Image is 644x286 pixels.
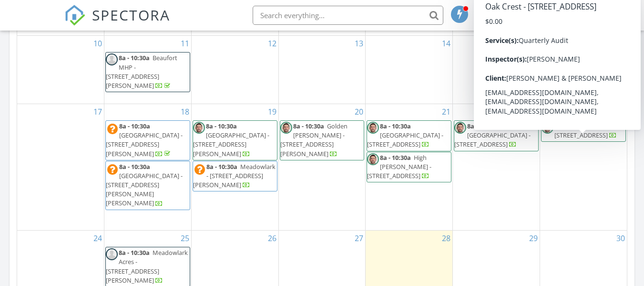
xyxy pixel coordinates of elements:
[119,162,150,171] span: 8a - 10:30a
[193,162,276,189] a: 8a - 10:30a Meadowlark - [STREET_ADDRESS][PERSON_NAME]
[119,53,150,62] span: 8a - 10:30a
[193,131,269,158] span: [GEOGRAPHIC_DATA] - [STREET_ADDRESS][PERSON_NAME]
[278,36,366,104] td: Go to August 13, 2025
[367,153,431,180] a: 8a - 10:30a High [PERSON_NAME] - [STREET_ADDRESS]
[527,231,540,246] a: Go to August 29, 2025
[179,104,191,119] a: Go to August 18, 2025
[106,122,183,158] a: 8a - 10:30a [GEOGRAPHIC_DATA] - [STREET_ADDRESS][PERSON_NAME]
[106,53,177,90] a: 8a - 10:30a Beaufort MHP - [STREET_ADDRESS][PERSON_NAME]
[454,131,531,148] span: [GEOGRAPHIC_DATA] - [STREET_ADDRESS]
[253,6,443,25] input: Search everything...
[278,104,366,230] td: Go to August 20, 2025
[367,120,451,151] a: 8a - 10:30a [GEOGRAPHIC_DATA] - [STREET_ADDRESS]
[206,162,237,171] span: 8a - 10:30a
[193,122,269,158] a: 8a - 10:30a [GEOGRAPHIC_DATA] - [STREET_ADDRESS][PERSON_NAME]
[380,122,411,130] span: 8a - 10:30a
[554,122,619,139] span: Oak Crest - [STREET_ADDRESS]
[105,52,190,92] a: 8a - 10:30a Beaufort MHP - [STREET_ADDRESS][PERSON_NAME]
[367,122,443,148] a: 8a - 10:30a [GEOGRAPHIC_DATA] - [STREET_ADDRESS]
[614,231,627,246] a: Go to August 30, 2025
[266,231,278,246] a: Go to August 26, 2025
[104,36,192,104] td: Go to August 11, 2025
[367,131,443,148] span: [GEOGRAPHIC_DATA] - [STREET_ADDRESS]
[454,122,466,134] img: headshot_3.0.png
[92,36,104,51] a: Go to August 10, 2025
[266,36,278,51] a: Go to August 12, 2025
[541,120,626,142] a: 8a - 10:30a Oak Crest - [STREET_ADDRESS]
[106,248,118,260] img: default-user-f0147aede5fd5fa78ca7ade42f37bd4542148d508eef1c3d3ea960f66861d68b.jpg
[206,122,237,130] span: 8a - 10:30a
[106,171,183,208] span: [GEOGRAPHIC_DATA] - [STREET_ADDRESS][PERSON_NAME][PERSON_NAME]
[540,104,627,230] td: Go to August 23, 2025
[92,104,104,119] a: Go to August 17, 2025
[17,36,104,104] td: Go to August 10, 2025
[119,122,150,130] span: 8a - 10:30a
[106,162,183,208] a: 8a - 10:30a [GEOGRAPHIC_DATA] - [STREET_ADDRESS][PERSON_NAME][PERSON_NAME]
[353,36,365,51] a: Go to August 13, 2025
[527,36,540,51] a: Go to August 15, 2025
[293,122,324,130] span: 8a - 10:30a
[504,6,566,15] div: [PERSON_NAME]
[367,153,431,180] span: High [PERSON_NAME] - [STREET_ADDRESS]
[440,36,452,51] a: Go to August 14, 2025
[179,231,191,246] a: Go to August 25, 2025
[353,104,365,119] a: Go to August 20, 2025
[106,248,188,285] span: Meadowlark Acres - [STREET_ADDRESS][PERSON_NAME]
[454,122,531,148] a: 8a - 10:30a [GEOGRAPHIC_DATA] - [STREET_ADDRESS]
[614,104,627,119] a: Go to August 23, 2025
[64,13,170,33] a: SPECTORA
[17,104,104,230] td: Go to August 17, 2025
[366,104,453,230] td: Go to August 21, 2025
[193,120,277,160] a: 8a - 10:30a [GEOGRAPHIC_DATA] - [STREET_ADDRESS][PERSON_NAME]
[527,104,540,119] a: Go to August 22, 2025
[119,248,150,257] span: 8a - 10:30a
[453,104,540,230] td: Go to August 22, 2025
[542,122,553,134] img: headshot_3.0.png
[554,122,619,139] a: 8a - 10:30a Oak Crest - [STREET_ADDRESS]
[353,231,365,246] a: Go to August 27, 2025
[367,122,379,134] img: headshot_3.0.png
[92,5,170,25] span: SPECTORA
[453,36,540,104] td: Go to August 15, 2025
[104,104,192,230] td: Go to August 18, 2025
[280,122,292,134] img: headshot_3.0.png
[380,153,411,162] span: 8a - 10:30a
[467,122,498,130] span: 8a - 10:30a
[193,161,277,192] a: 8a - 10:30a Meadowlark - [STREET_ADDRESS][PERSON_NAME]
[106,248,188,285] a: 8a - 10:30a Meadowlark Acres - [STREET_ADDRESS][PERSON_NAME]
[191,104,278,230] td: Go to August 19, 2025
[179,36,191,51] a: Go to August 11, 2025
[193,122,205,134] img: headshot_3.0.png
[440,104,452,119] a: Go to August 21, 2025
[280,122,348,158] span: Golden [PERSON_NAME] - [STREET_ADDRESS][PERSON_NAME]
[367,153,379,165] img: headshot_3.0.png
[280,122,348,158] a: 8a - 10:30a Golden [PERSON_NAME] - [STREET_ADDRESS][PERSON_NAME]
[540,36,627,104] td: Go to August 16, 2025
[64,5,85,26] img: The Best Home Inspection Software - Spectora
[266,104,278,119] a: Go to August 19, 2025
[106,53,177,90] span: Beaufort MHP - [STREET_ADDRESS][PERSON_NAME]
[105,120,190,160] a: 8a - 10:30a [GEOGRAPHIC_DATA] - [STREET_ADDRESS][PERSON_NAME]
[554,122,585,130] span: 8a - 10:30a
[366,36,453,104] td: Go to August 14, 2025
[478,15,573,25] div: DUE DILIGENCE PARTNERS
[193,162,276,189] span: Meadowlark - [STREET_ADDRESS][PERSON_NAME]
[367,152,451,183] a: 8a - 10:30a High [PERSON_NAME] - [STREET_ADDRESS]
[454,120,539,151] a: 8a - 10:30a [GEOGRAPHIC_DATA] - [STREET_ADDRESS]
[105,161,190,210] a: 8a - 10:30a [GEOGRAPHIC_DATA] - [STREET_ADDRESS][PERSON_NAME][PERSON_NAME]
[92,231,104,246] a: Go to August 24, 2025
[106,53,118,65] img: default-user-f0147aede5fd5fa78ca7ade42f37bd4542148d508eef1c3d3ea960f66861d68b.jpg
[191,36,278,104] td: Go to August 12, 2025
[614,36,627,51] a: Go to August 16, 2025
[440,231,452,246] a: Go to August 28, 2025
[106,131,183,158] span: [GEOGRAPHIC_DATA] - [STREET_ADDRESS][PERSON_NAME]
[280,120,365,160] a: 8a - 10:30a Golden [PERSON_NAME] - [STREET_ADDRESS][PERSON_NAME]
